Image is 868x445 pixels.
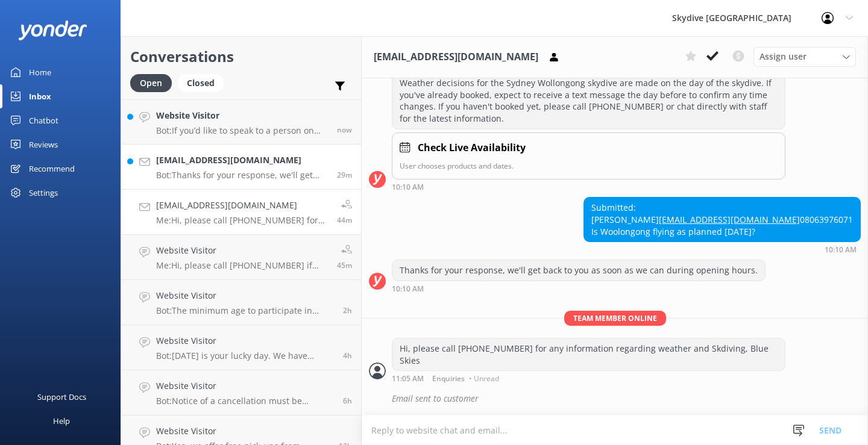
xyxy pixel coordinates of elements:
div: Assign User [753,47,856,66]
h4: Website Visitor [156,379,334,393]
h4: Website Visitor [156,109,328,122]
a: Website VisitorBot:If you’d like to speak to a person on the Skydive Australia team, please call ... [121,99,361,145]
div: Hi, please call [PHONE_NUMBER] for any information regarding weather and Skdiving, Blue Skies [392,338,785,370]
div: Thanks for your response, we'll get back to you as soon as we can during opening hours. [392,260,765,281]
strong: 11:05 AM [392,375,424,382]
h4: Website Visitor [156,244,328,257]
span: Sep 20 2025 05:23am (UTC +10:00) Australia/Brisbane [343,396,352,406]
span: Assign user [759,50,807,63]
div: Settings [29,181,58,205]
span: Sep 20 2025 11:04am (UTC +10:00) Australia/Brisbane [337,260,352,270]
a: [EMAIL_ADDRESS][DOMAIN_NAME]Me:Hi, please call [PHONE_NUMBER] for any information regarding weath... [121,190,361,235]
p: Me: Hi, please call [PHONE_NUMBER] if you have questions regarding any booking. Blue Skies [156,260,328,271]
div: Closed [178,74,224,92]
span: Sep 20 2025 11:05am (UTC +10:00) Australia/Brisbane [337,215,352,225]
h4: Website Visitor [156,334,334,347]
h4: Check Live Availability [418,140,526,156]
h2: Conversations [130,45,352,68]
h4: [EMAIL_ADDRESS][DOMAIN_NAME] [156,199,328,212]
div: Recommend [29,157,75,181]
a: Website VisitorMe:Hi, please call [PHONE_NUMBER] if you have questions regarding any booking. Blu... [121,235,361,280]
a: Website VisitorBot:Notice of a cancellation must be provided by email to SA Reservations at [EMAI... [121,370,361,415]
p: User chooses products and dates. [400,160,778,172]
div: Inbox [29,84,51,108]
span: Sep 20 2025 11:20am (UTC +10:00) Australia/Brisbane [337,170,352,180]
strong: 10:10 AM [825,246,857,254]
a: Closed [178,76,230,89]
div: Help [53,409,70,433]
strong: 10:10 AM [392,184,424,191]
div: Reviews [29,132,58,157]
span: Sep 20 2025 11:49am (UTC +10:00) Australia/Brisbane [337,125,352,135]
span: Enquiries [432,375,465,382]
span: • Unread [469,375,499,382]
a: [EMAIL_ADDRESS][DOMAIN_NAME] [659,214,800,225]
p: Bot: Thanks for your response, we'll get back to you as soon as we can during opening hours. [156,170,328,181]
a: [EMAIL_ADDRESS][DOMAIN_NAME]Bot:Thanks for your response, we'll get back to you as soon as we can... [121,145,361,190]
span: Sep 20 2025 09:06am (UTC +10:00) Australia/Brisbane [343,305,352,316]
p: Bot: If you’d like to speak to a person on the Skydive Australia team, please call [PHONE_NUMBER]... [156,125,328,136]
div: Sep 20 2025 10:10am (UTC +10:00) Australia/Brisbane [392,284,766,293]
div: Email sent to customer [392,388,861,409]
span: Sep 20 2025 07:12am (UTC +10:00) Australia/Brisbane [343,350,352,361]
p: Bot: Notice of a cancellation must be provided by email to SA Reservations at [EMAIL_ADDRESS][DOM... [156,396,334,406]
h4: [EMAIL_ADDRESS][DOMAIN_NAME] [156,154,328,167]
div: Sep 20 2025 11:05am (UTC +10:00) Australia/Brisbane [392,374,785,382]
div: Open [130,74,172,92]
h3: [EMAIL_ADDRESS][DOMAIN_NAME] [374,49,538,65]
div: Sep 20 2025 10:10am (UTC +10:00) Australia/Brisbane [583,245,861,254]
h4: Website Visitor [156,289,334,302]
div: 2025-09-20T01:09:21.161 [369,388,861,409]
p: Bot: The minimum age to participate in skydiving is [DEMOGRAPHIC_DATA]. Anyone under the age of [... [156,305,334,316]
span: Team member online [564,311,666,326]
img: yonder-white-logo.png [18,20,87,40]
div: Chatbot [29,108,58,132]
strong: 10:10 AM [392,285,424,293]
p: Bot: [DATE] is your lucky day. We have exclusive offers when you book direct! Visit our specials ... [156,350,334,361]
p: Me: Hi, please call [PHONE_NUMBER] for any information regarding weather and Skdiving, Blue Skies [156,215,328,226]
a: Website VisitorBot:[DATE] is your lucky day. We have exclusive offers when you book direct! Visit... [121,325,361,370]
div: Weather decisions for the Sydney Wollongong skydive are made on the day of the skydive. If you've... [392,73,785,128]
h4: Website Visitor [156,425,330,438]
div: Home [29,60,51,84]
a: Website VisitorBot:The minimum age to participate in skydiving is [DEMOGRAPHIC_DATA]. Anyone unde... [121,280,361,325]
div: Submitted: [PERSON_NAME] 08063976071 Is Woolongong flying as planned [DATE]? [584,198,860,241]
div: Support Docs [37,385,86,409]
div: Sep 20 2025 10:10am (UTC +10:00) Australia/Brisbane [392,182,785,191]
a: Open [130,76,178,89]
